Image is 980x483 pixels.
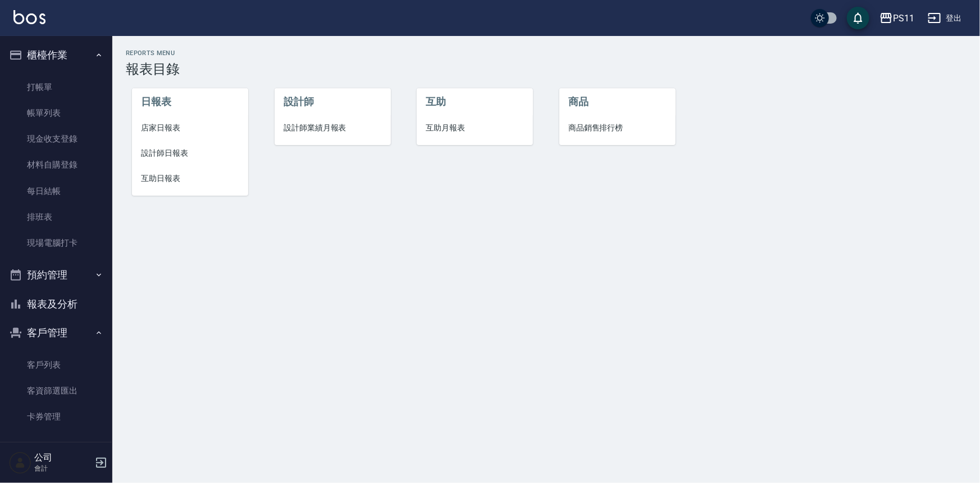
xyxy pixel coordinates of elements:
[4,318,108,347] button: 客戶管理
[4,152,108,178] a: 材料自購登錄
[875,7,919,30] button: PS11
[13,10,45,24] img: Logo
[568,122,667,134] span: 商品銷售排行榜
[4,352,108,378] a: 客戶列表
[4,74,108,100] a: 打帳單
[4,404,108,430] a: 卡券管理
[426,122,524,134] span: 互助月報表
[559,115,676,141] a: 商品銷售排行榜
[417,115,533,141] a: 互助月報表
[4,126,108,152] a: 現金收支登錄
[893,11,914,25] div: PS11
[4,40,108,70] button: 櫃檯作業
[141,122,239,134] span: 店家日報表
[141,173,239,184] span: 互助日報表
[4,290,108,319] button: 報表及分析
[275,115,391,141] a: 設計師業績月報表
[4,178,108,204] a: 每日結帳
[132,166,248,191] a: 互助日報表
[4,260,108,290] button: 預約管理
[4,204,108,230] a: 排班表
[275,88,391,115] li: 設計師
[284,122,382,134] span: 設計師業績月報表
[9,452,31,474] img: Person
[132,88,248,115] li: 日報表
[132,115,248,141] a: 店家日報表
[126,49,967,57] h2: Reports Menu
[923,8,967,29] button: 登出
[141,147,239,159] span: 設計師日報表
[417,88,533,115] li: 互助
[4,100,108,126] a: 帳單列表
[34,452,92,463] h5: 公司
[4,435,108,464] button: 行銷工具
[847,7,869,29] button: save
[559,88,676,115] li: 商品
[4,230,108,256] a: 現場電腦打卡
[34,463,92,473] p: 會計
[132,141,248,166] a: 設計師日報表
[126,61,967,77] h3: 報表目錄
[4,378,108,404] a: 客資篩選匯出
